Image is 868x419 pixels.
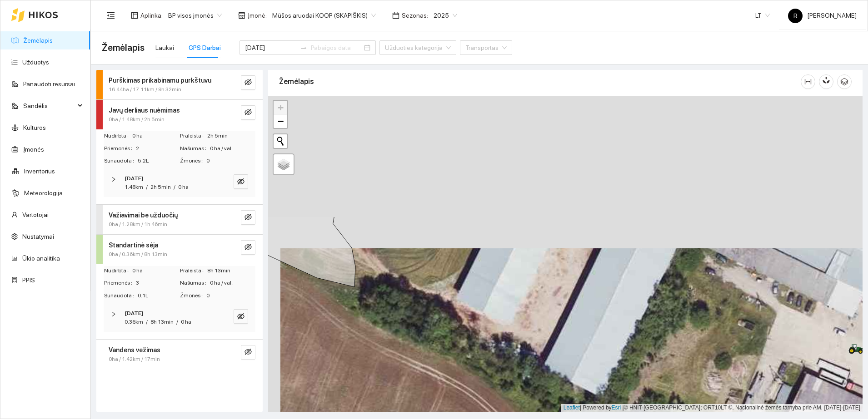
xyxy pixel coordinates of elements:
span: eye-invisible [244,79,252,87]
span: calendar [392,12,399,19]
span: / [174,184,175,190]
a: Vartotojai [22,211,49,218]
span: Aplinka : [140,10,163,20]
a: Užduotys [22,59,49,66]
a: Įmonės [23,146,44,153]
span: right [111,177,116,182]
button: eye-invisible [241,240,255,255]
div: | Powered by © HNIT-[GEOGRAPHIC_DATA]; ORT10LT ©, Nacionalinė žemės tarnyba prie AM, [DATE]-[DATE] [561,404,863,412]
span: Įmonė : [248,10,267,20]
div: Žemėlapis [279,69,801,94]
button: Initiate a new search [274,134,287,148]
span: eye-invisible [244,108,252,117]
strong: Važiavimai be užduočių [109,212,178,219]
span: Sezonas : [402,10,428,20]
button: eye-invisible [241,210,255,225]
span: 0ha / 0.36km / 8h 13min [109,250,167,259]
div: Laukai [155,43,174,53]
strong: [DATE] [125,175,143,182]
button: eye-invisible [234,174,248,189]
span: layout [131,12,138,19]
span: BP visos įmonės [168,9,222,22]
span: | [623,404,624,411]
a: Inventorius [24,168,55,175]
span: LT [755,9,770,22]
div: Purškimas prikabinamu purkštuvu16.44ha / 17.11km / 9h 32mineye-invisible [96,70,263,99]
span: eye-invisible [237,313,244,321]
a: Zoom out [274,114,287,128]
a: Kultūros [23,124,46,131]
span: Žemėlapis [102,40,145,55]
span: 2 [136,144,179,153]
div: GPS Darbai [189,43,221,53]
span: 8h 13min [150,319,174,325]
strong: Javų derliaus nuėmimas [109,107,180,114]
button: eye-invisible [234,309,248,324]
span: Našumas [180,279,210,287]
span: 2h 5min [207,132,255,140]
div: [DATE]1.48km/2h 5min/0 haeye-invisible [104,169,255,197]
span: 1.48km [125,184,143,190]
span: 0ha / 1.48km / 2h 5min [109,115,165,124]
span: 0 ha / val. [210,144,255,153]
span: / [146,184,148,190]
a: Esri [612,404,621,411]
span: Mūšos aruodai KOOP (SKAPIŠKIS) [272,9,376,22]
span: Priemonės [104,144,136,153]
span: Sunaudota [104,157,138,165]
button: eye-invisible [241,105,255,120]
span: to [300,44,307,51]
span: eye-invisible [237,178,244,187]
strong: Purškimas prikabinamu purkštuvu [109,77,211,84]
span: Praleista [180,266,207,275]
span: 0ha / 1.28km / 1h 46min [109,220,167,229]
span: [PERSON_NAME] [788,12,857,19]
span: menu-fold [107,11,115,20]
strong: [DATE] [125,310,143,316]
span: 16.44ha / 17.11km / 9h 32min [109,85,181,94]
span: Nudirbta [104,132,132,140]
button: column-width [801,74,815,89]
span: 0ha / 1.42km / 17min [109,355,160,364]
span: 0 ha [132,132,179,140]
span: 0 ha [132,266,179,275]
span: swap-right [300,44,307,51]
a: PPIS [22,276,35,284]
a: Nustatymai [22,233,54,240]
div: [DATE]0.36km/8h 13min/0 haeye-invisible [104,304,255,332]
button: menu-fold [102,6,120,25]
span: Žmonės [180,291,206,300]
span: + [278,102,284,113]
a: Ūkio analitika [22,255,60,262]
span: 0 [206,157,255,165]
span: 2h 5min [150,184,171,190]
span: right [111,311,116,317]
strong: Standartinė sėja [109,242,158,249]
button: eye-invisible [241,75,255,90]
div: Standartinė sėja0ha / 0.36km / 8h 13mineye-invisible [96,235,263,264]
a: Leaflet [564,404,580,411]
span: 8h 13min [207,266,255,275]
div: Važiavimai be užduočių0ha / 1.28km / 1h 46mineye-invisible [96,205,263,234]
span: Nudirbta [104,266,132,275]
span: Sandėlis [23,97,75,115]
a: Panaudoti resursai [23,80,75,88]
span: 0 [206,291,255,300]
input: Pradžios data [245,43,296,53]
span: Sunaudota [104,291,138,300]
span: 0 ha [181,319,191,325]
span: Žmonės [180,157,206,165]
span: Našumas [180,144,210,153]
span: − [278,115,284,127]
input: Pabaigos data [311,43,362,53]
a: Zoom in [274,101,287,114]
span: Priemonės [104,279,136,287]
strong: Vandens vežimas [109,346,160,354]
span: 2025 [434,9,457,22]
button: eye-invisible [241,345,255,360]
span: / [176,319,178,325]
span: Praleista [180,132,207,140]
div: Javų derliaus nuėmimas0ha / 1.48km / 2h 5mineye-invisible [96,100,263,129]
a: Meteorologija [24,189,63,197]
span: 0.36km [125,319,143,325]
